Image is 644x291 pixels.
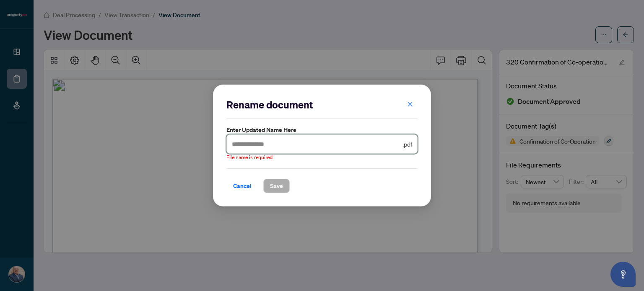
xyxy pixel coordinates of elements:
[233,179,252,193] span: Cancel
[407,101,413,107] span: close
[226,125,418,134] label: Enter updated name here
[402,139,412,149] span: .pdf
[226,179,258,193] button: Cancel
[610,262,636,287] button: Open asap
[263,179,290,193] button: Save
[226,154,273,162] span: File name is required
[226,98,418,111] h2: Rename document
